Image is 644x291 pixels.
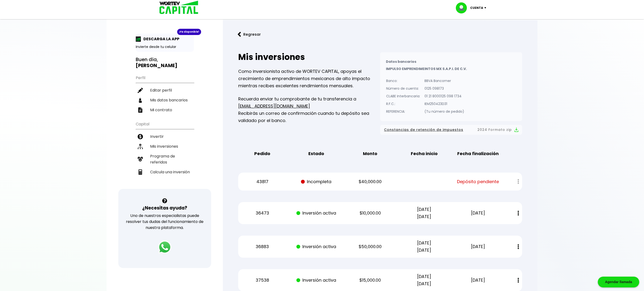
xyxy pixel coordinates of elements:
[158,240,171,254] img: logos_whatsapp-icon.242b2217.svg
[386,66,467,71] b: IMPULSO EMPRENDIMEINTOS MX S.A.P.I. DE C.V.
[386,85,420,92] p: Número de cuenta:
[457,178,499,185] span: Depósito pendiente
[240,178,285,185] p: 43817
[240,243,285,250] p: 36883
[347,277,393,284] p: $15,000.00
[598,277,639,287] div: Agendar llamada
[138,144,143,149] img: inversiones-icon.6695dc30.svg
[386,59,416,64] b: Datos bancarios
[238,68,380,89] p: Como inversionista activo de WORTEV CAPITAL, apoyas el crecimiento de emprendimientos mexicanos d...
[386,100,420,107] p: R.F.C.:
[424,85,464,92] p: 0125 098173
[308,150,324,157] b: Estado
[136,44,194,49] p: Invierte desde tu celular
[294,210,339,217] p: Inversión activa
[455,210,501,217] p: [DATE]
[401,206,447,220] p: [DATE] [DATE]
[238,52,380,62] h2: Mis inversiones
[136,72,194,115] ul: Perfil
[384,127,518,133] button: Constancias de retención de impuestos2024 Formato zip
[136,132,194,141] a: Invertir
[424,93,464,100] p: 01 21 8000125 098 1734
[294,277,339,284] p: Inversión activa
[386,93,420,100] p: CLABE Interbancaria:
[401,239,447,254] p: [DATE] [DATE]
[411,150,438,157] b: Fecha inicio
[231,28,530,41] a: flecha izquierdaRegresar
[347,178,393,185] p: $40,000.00
[138,88,143,93] img: editar-icon.952d3147.svg
[138,107,143,113] img: contrato-icon.f2db500c.svg
[424,108,464,115] p: (Tu número de pedido)
[483,7,490,9] img: icon-down
[294,178,339,185] p: Incompleta
[138,169,143,175] img: calculadora-icon.17d418c4.svg
[141,36,179,42] p: DESCARGA LA APP
[347,243,393,250] p: $50,000.00
[238,32,241,37] img: flecha izquierda
[136,57,194,69] h3: Buen día,
[136,36,141,42] img: app-icon
[138,157,143,162] img: recomiendanos-icon.9b8e9327.svg
[254,150,270,157] b: Pedido
[386,77,420,84] p: Banco:
[136,105,194,115] a: Mi contrato
[138,134,143,139] img: invertir-icon.b3b967d7.svg
[138,98,143,103] img: datos-icon.10cf9172.svg
[457,150,499,157] b: Fecha finalización
[401,273,447,287] p: [DATE] [DATE]
[455,277,501,284] p: [DATE]
[231,28,268,41] button: Regresar
[386,108,420,115] p: REFERENCIA:
[240,277,285,284] p: 37538
[238,103,310,109] a: [EMAIL_ADDRESS][DOMAIN_NAME]
[470,4,483,12] p: Cuenta
[424,100,464,107] p: IEM250423D31
[136,141,194,151] a: Mis inversiones
[240,210,285,217] p: 36473
[142,204,187,211] h3: ¿Necesitas ayuda?
[424,77,464,84] p: BBVA Bancomer
[456,2,470,13] img: profile-image
[384,127,463,133] span: Constancias de retención de impuestos
[136,95,194,105] a: Mis datos bancarios
[363,150,377,157] b: Monto
[136,119,194,189] ul: Capital
[294,243,339,250] p: Inversión activa
[136,62,177,69] b: [PERSON_NAME]
[177,29,201,35] div: ¡Ya disponible!
[238,95,380,124] p: Recuerda enviar tu comprobante de tu transferencia a Recibirás un correo de confirmación cuando t...
[455,243,501,250] p: [DATE]
[124,213,205,231] p: Uno de nuestros especialistas puede resolver tus dudas del funcionamiento de nuestra plataforma.
[136,167,194,177] a: Calcula una inversión
[136,85,194,95] a: Editar perfil
[136,151,194,167] a: Programa de referidos
[347,210,393,217] p: $10,000.00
